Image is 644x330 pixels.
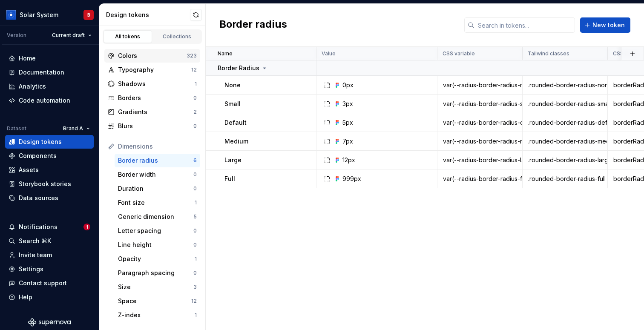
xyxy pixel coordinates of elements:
div: Generic dimension [118,212,193,221]
div: .rounded-border-radius-none [523,81,607,89]
p: Full [224,175,235,183]
span: Current draft [52,32,85,39]
div: 0 [193,171,197,178]
div: Assets [19,166,39,174]
div: Dataset [7,125,26,132]
div: 6 [193,157,197,164]
div: 0px [342,81,354,89]
div: Space [118,297,191,305]
div: 0 [193,270,197,276]
div: 5 [193,213,197,220]
div: Dimensions [118,142,197,151]
div: Components [19,152,57,160]
p: Small [224,100,241,108]
div: .rounded-border-radius-default [523,118,607,127]
a: Generic dimension5 [115,210,200,224]
p: Default [224,118,247,127]
div: Collections [156,33,198,40]
div: Size [118,283,193,291]
a: Line height0 [115,238,200,252]
p: Medium [224,137,248,146]
h2: Border radius [219,17,287,33]
a: Size3 [115,280,200,294]
div: 5px [342,118,353,127]
div: 2 [193,109,197,115]
div: Colors [118,52,187,60]
div: 0 [193,241,197,248]
div: B [87,11,90,18]
div: Settings [19,265,43,273]
div: Borders [118,94,193,102]
div: Code automation [19,96,70,105]
div: var(--radius-border-radius-medium) [438,137,522,146]
p: Large [224,156,241,164]
div: var(--radius-border-radius-full) [438,175,522,183]
button: New token [580,17,630,33]
svg: Supernova Logo [28,318,71,327]
p: Tailwind classes [528,50,569,57]
div: .rounded-border-radius-large [523,156,607,164]
div: Font size [118,198,195,207]
div: Documentation [19,68,64,77]
span: New token [592,21,625,29]
div: Data sources [19,194,58,202]
p: Value [322,50,336,57]
div: Border radius [118,156,193,165]
div: All tokens [106,33,149,40]
a: Opacity1 [115,252,200,266]
div: 0 [193,123,197,129]
div: var(--radius-border-radius-none) [438,81,522,89]
div: Analytics [19,82,46,91]
input: Search in tokens... [474,17,575,33]
div: 3px [342,100,353,108]
div: 0 [193,95,197,101]
p: Border Radius [218,64,259,72]
div: Line height [118,241,193,249]
div: .rounded-border-radius-full [523,175,607,183]
a: Borders0 [104,91,200,105]
a: Documentation [5,66,94,79]
div: Version [7,32,26,39]
a: Assets [5,163,94,177]
p: None [224,81,241,89]
div: Home [19,54,36,63]
div: 12 [191,298,197,304]
a: Components [5,149,94,163]
div: 323 [187,52,197,59]
button: Brand A [59,123,94,135]
p: CSS variable [443,50,475,57]
button: Contact support [5,276,94,290]
div: Typography [118,66,191,74]
div: Search ⌘K [19,237,51,245]
span: Brand A [63,125,83,132]
a: Duration0 [115,182,200,195]
div: Opacity [118,255,195,263]
a: Code automation [5,94,94,107]
a: Typography12 [104,63,200,77]
p: CSS IN JS [613,50,638,57]
div: Design tokens [19,138,62,146]
a: Shadows1 [104,77,200,91]
a: Colors323 [104,49,200,63]
div: Letter spacing [118,227,193,235]
div: Gradients [118,108,193,116]
div: 0 [193,185,197,192]
a: Space12 [115,294,200,308]
div: Duration [118,184,193,193]
div: Contact support [19,279,67,287]
button: Help [5,290,94,304]
div: 7px [342,137,353,146]
a: Paragraph spacing0 [115,266,200,280]
a: Invite team [5,248,94,262]
div: Solar System [20,11,58,19]
div: Z-index [118,311,195,319]
p: Name [218,50,233,57]
a: Analytics [5,80,94,93]
div: Storybook stories [19,180,71,188]
a: Border width0 [115,168,200,181]
div: var(--radius-border-radius-default) [438,118,522,127]
a: Data sources [5,191,94,205]
div: Border width [118,170,193,179]
a: Storybook stories [5,177,94,191]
